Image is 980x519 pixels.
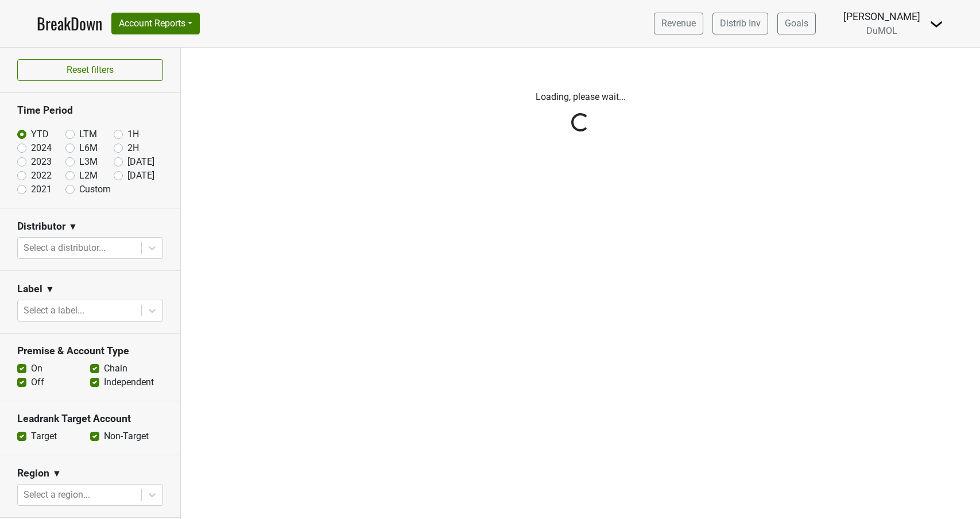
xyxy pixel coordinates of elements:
[37,11,102,36] a: BreakDown
[843,9,920,24] div: [PERSON_NAME]
[111,13,200,34] button: Account Reports
[712,13,768,34] a: Distrib Inv
[929,17,943,31] img: Dropdown Menu
[654,13,703,34] a: Revenue
[866,25,897,36] span: DuMOL
[262,90,899,104] p: Loading, please wait...
[777,13,816,34] a: Goals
